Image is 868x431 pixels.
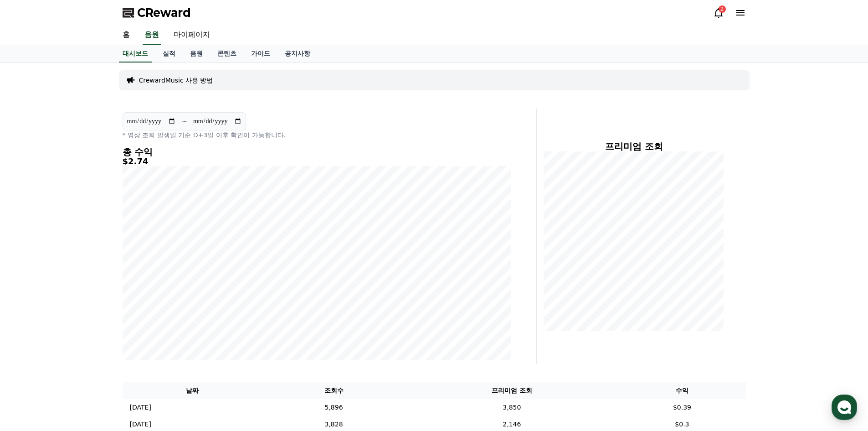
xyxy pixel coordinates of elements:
[183,45,210,62] a: 음원
[115,26,137,45] a: 홈
[143,26,161,45] a: 음원
[139,76,213,85] a: CrewardMusic 사용 방법
[123,130,511,140] p: * 영상 조회 발생일 기준 D+3일 이후 확인이 가능합니다.
[123,157,511,166] h5: $2.74
[130,403,151,412] p: [DATE]
[123,147,511,157] h4: 총 수익
[166,26,217,45] a: 마이페이지
[405,399,618,416] td: 3,850
[262,399,406,416] td: 5,896
[618,399,745,416] td: $0.39
[181,116,187,127] p: ~
[155,45,183,62] a: 실적
[713,7,724,18] a: 2
[262,382,406,399] th: 조회수
[210,45,244,62] a: 콘텐츠
[119,45,152,62] a: 대시보드
[137,5,191,20] span: CReward
[618,382,745,399] th: 수익
[130,420,151,429] p: [DATE]
[405,382,618,399] th: 프리미엄 조회
[123,5,191,20] a: CReward
[277,45,318,62] a: 공지사항
[244,45,277,62] a: 가이드
[123,382,262,399] th: 날짜
[719,5,726,13] div: 2
[544,141,724,151] h4: 프리미엄 조회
